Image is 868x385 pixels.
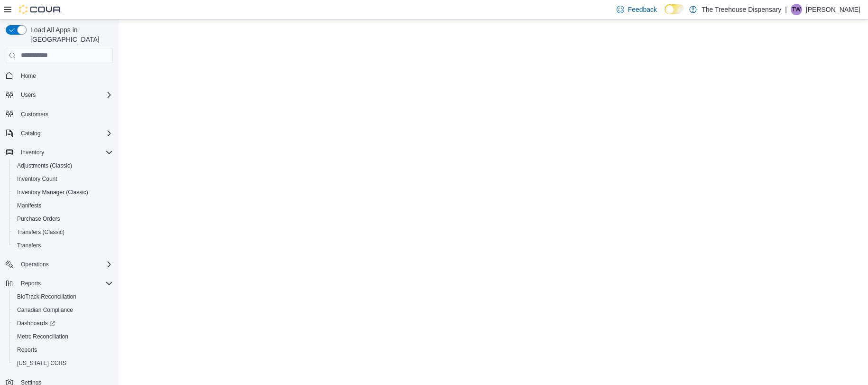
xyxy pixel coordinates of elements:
a: Dashboards [9,317,117,330]
span: Users [21,91,36,99]
span: Users [17,89,113,101]
a: Transfers (Classic) [13,226,68,238]
button: Customers [2,107,117,121]
a: Inventory Manager (Classic) [13,187,92,198]
span: Inventory [21,149,44,156]
span: Load All Apps in [GEOGRAPHIC_DATA] [27,25,113,44]
button: Inventory Manager (Classic) [9,186,117,199]
button: [US_STATE] CCRS [9,357,117,370]
p: [PERSON_NAME] [806,4,860,15]
span: Adjustments (Classic) [13,160,113,171]
span: Customers [21,111,48,118]
span: Metrc Reconciliation [17,333,68,340]
span: Inventory [17,147,113,158]
span: Reports [17,278,113,289]
span: Operations [21,261,49,268]
button: Users [2,88,117,102]
span: TW [792,4,801,15]
button: Reports [9,343,117,357]
a: Transfers [13,240,45,251]
a: Adjustments (Classic) [13,160,76,171]
span: Canadian Compliance [13,304,113,316]
button: Canadian Compliance [9,303,117,317]
p: | [785,4,787,15]
a: Purchase Orders [13,213,64,225]
span: BioTrack Reconciliation [17,293,76,300]
a: Dashboards [13,318,59,329]
button: Adjustments (Classic) [9,159,117,172]
span: Feedback [628,5,657,14]
span: Adjustments (Classic) [17,162,72,169]
span: Home [17,70,113,82]
span: Purchase Orders [13,213,113,225]
button: Catalog [2,127,117,140]
span: Transfers [17,242,41,249]
a: Inventory Count [13,173,61,185]
p: The Treehouse Dispensary [702,4,781,15]
button: Inventory Count [9,172,117,186]
span: Catalog [21,130,40,137]
span: Customers [17,108,113,120]
a: BioTrack Reconciliation [13,291,80,302]
div: Tina Wilkins [791,4,802,15]
span: BioTrack Reconciliation [13,291,113,302]
span: [US_STATE] CCRS [17,359,66,367]
button: Operations [2,258,117,271]
button: Users [17,89,39,101]
button: Metrc Reconciliation [9,330,117,343]
input: Dark Mode [665,4,684,14]
span: Reports [21,280,41,287]
span: Operations [17,259,113,270]
a: Customers [17,109,52,120]
span: Dashboards [13,318,113,329]
a: Home [17,70,40,82]
span: Inventory Manager (Classic) [17,188,88,196]
button: Purchase Orders [9,212,117,225]
a: Canadian Compliance [13,304,77,316]
span: Inventory Count [17,175,57,183]
button: Reports [2,277,117,290]
a: Manifests [13,200,45,211]
span: Catalog [17,128,113,139]
span: Manifests [17,202,41,209]
a: Metrc Reconciliation [13,331,72,342]
span: Transfers [13,240,113,251]
button: Inventory [17,147,48,158]
a: [US_STATE] CCRS [13,357,70,369]
span: Canadian Compliance [17,306,73,314]
span: Washington CCRS [13,357,113,369]
span: Transfers (Classic) [13,226,113,238]
img: Cova [19,5,62,14]
button: Reports [17,278,45,289]
span: Transfers (Classic) [17,228,65,236]
button: Operations [17,259,53,270]
span: Reports [13,344,113,356]
button: Home [2,69,117,83]
button: Inventory [2,146,117,159]
span: Inventory Count [13,173,113,185]
span: Purchase Orders [17,215,60,223]
button: Catalog [17,128,44,139]
button: Transfers [9,239,117,252]
span: Dashboards [17,319,55,327]
span: Reports [17,346,37,354]
a: Reports [13,344,41,356]
span: Manifests [13,200,113,211]
button: Transfers (Classic) [9,225,117,239]
span: Inventory Manager (Classic) [13,187,113,198]
button: Manifests [9,199,117,212]
span: Metrc Reconciliation [13,331,113,342]
span: Home [21,72,36,80]
button: BioTrack Reconciliation [9,290,117,303]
